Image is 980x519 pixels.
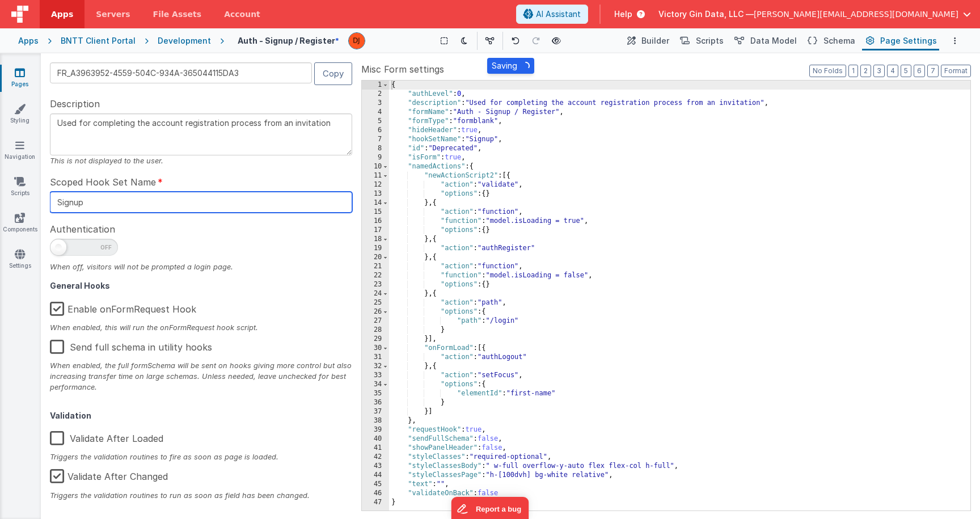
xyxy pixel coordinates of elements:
[873,65,885,77] button: 3
[96,9,130,20] span: Servers
[362,81,389,90] div: 1
[658,9,754,20] span: Victory Gin Data, LLC —
[860,65,871,77] button: 2
[362,398,389,407] div: 36
[941,65,971,77] button: Format
[362,307,389,317] div: 26
[362,453,389,462] div: 42
[362,153,389,162] div: 9
[948,34,962,48] button: Options
[18,35,39,47] div: Apps
[362,271,389,280] div: 22
[676,31,726,50] button: Scripts
[614,9,632,20] span: Help
[362,199,389,208] div: 14
[61,35,136,47] div: BNTT Client Portal
[809,65,846,77] button: No Folds
[362,217,389,226] div: 16
[362,425,389,434] div: 39
[754,9,958,20] span: [PERSON_NAME][EMAIL_ADDRESS][DOMAIN_NAME]
[362,353,389,362] div: 31
[51,9,73,20] span: Apps
[362,407,389,416] div: 37
[362,335,389,344] div: 29
[50,155,352,166] div: This is not displayed to the user.
[362,280,389,289] div: 23
[927,65,939,77] button: 7
[50,175,156,189] span: Scoped Hook Set Name
[362,244,389,253] div: 19
[50,261,352,272] div: When off, visitors will not be prompted a login page.
[362,362,389,371] div: 32
[362,90,389,99] div: 2
[362,462,389,471] div: 43
[901,65,911,77] button: 5
[750,35,797,47] span: Data Model
[362,489,389,498] div: 46
[362,444,389,453] div: 41
[50,295,196,319] label: Enable onFormRequest Hook
[641,35,669,47] span: Builder
[492,60,517,71] p: Saving
[658,9,971,20] button: Victory Gin Data, LLC — [PERSON_NAME][EMAIL_ADDRESS][DOMAIN_NAME]
[361,62,444,76] span: Misc Form settings
[362,226,389,235] div: 17
[362,253,389,262] div: 20
[50,97,100,111] span: Description
[362,108,389,117] div: 4
[362,144,389,153] div: 8
[696,35,724,47] span: Scripts
[50,452,352,462] div: Triggers the validation routines to fire as soon as page is loaded.
[50,490,352,501] div: Triggers the validation routines to run as soon as field has been changed.
[50,222,115,236] span: Authentication
[623,31,671,50] button: Builder
[362,180,389,189] div: 12
[50,360,352,393] div: When enabled, the full formSchema will be sent on hooks giving more control but also increasing t...
[314,62,352,85] button: Copy
[50,322,352,333] div: When enabled, this will run the onFormRequest hook script.
[158,35,211,47] div: Development
[362,371,389,380] div: 33
[362,162,389,171] div: 10
[362,326,389,335] div: 28
[153,9,202,20] span: File Assets
[362,317,389,326] div: 27
[50,462,168,487] label: Validate After Changed
[362,298,389,307] div: 25
[804,31,857,50] button: Schema
[362,434,389,444] div: 40
[362,117,389,126] div: 5
[50,333,212,357] label: Send full schema in utility hooks
[880,35,937,47] span: Page Settings
[823,35,855,47] span: Schema
[362,416,389,425] div: 38
[50,411,91,420] strong: Validation
[914,65,925,77] button: 6
[362,99,389,108] div: 3
[362,189,389,199] div: 13
[362,471,389,480] div: 44
[362,126,389,135] div: 6
[362,380,389,389] div: 34
[848,65,858,77] button: 1
[730,31,799,50] button: Data Model
[362,289,389,298] div: 24
[362,135,389,144] div: 7
[362,262,389,271] div: 21
[516,5,588,24] button: AI Assistant
[238,36,335,45] h4: Auth - Signup / Register
[862,31,939,50] button: Page Settings
[50,281,110,290] strong: General Hooks
[362,389,389,398] div: 35
[50,424,163,449] label: Validate After Loaded
[362,171,389,180] div: 11
[362,208,389,217] div: 15
[536,9,581,20] span: AI Assistant
[349,33,365,49] img: f3d315f864dfd729bbf95c1be5919636
[362,235,389,244] div: 18
[362,498,389,507] div: 47
[362,344,389,353] div: 30
[887,65,898,77] button: 4
[362,480,389,489] div: 45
